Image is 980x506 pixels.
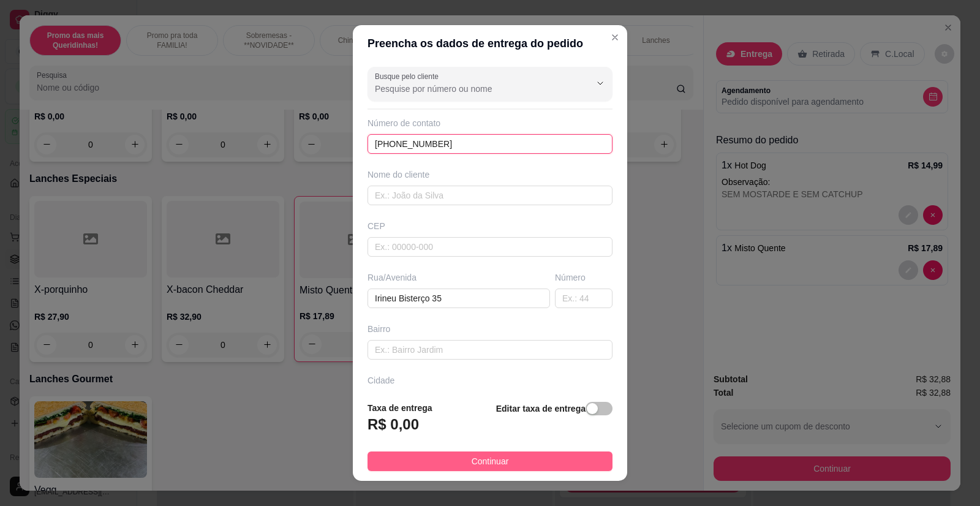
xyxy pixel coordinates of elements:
[367,237,612,257] input: Ex.: 00000-000
[367,451,612,471] button: Continuar
[555,271,612,284] div: Número
[367,220,612,232] div: CEP
[605,28,625,47] button: Close
[367,415,419,434] h3: R$ 0,00
[367,117,612,129] div: Número de contato
[367,271,550,284] div: Rua/Avenida
[496,404,586,413] strong: Editar taxa de entrega
[555,289,612,308] input: Ex.: 44
[367,403,432,413] strong: Taxa de entrega
[375,83,571,95] input: Busque pelo cliente
[353,25,627,62] header: Preencha os dados de entrega do pedido
[590,74,610,93] button: Show suggestions
[367,134,612,154] input: Ex.: (11) 9 8888-9999
[367,374,612,387] div: Cidade
[367,323,612,335] div: Bairro
[375,71,443,81] label: Busque pelo cliente
[367,168,612,181] div: Nome do cliente
[367,289,550,308] input: Ex.: Rua Oscar Freire
[367,340,612,360] input: Ex.: Bairro Jardim
[367,186,612,205] input: Ex.: João da Silva
[472,455,509,468] span: Continuar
